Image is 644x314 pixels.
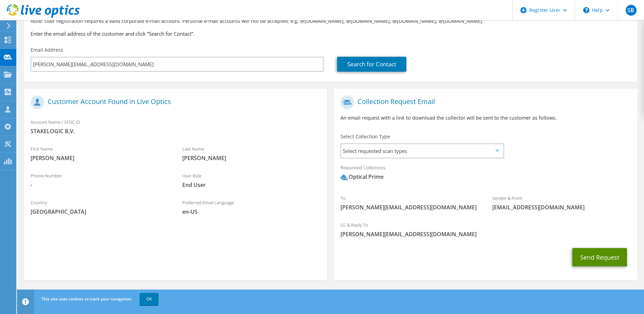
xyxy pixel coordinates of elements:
div: User Role [176,169,327,192]
span: en-US [182,208,320,215]
div: Requested Collections [334,160,637,188]
span: End User [182,181,320,189]
div: CC & Reply To [334,218,637,241]
div: Phone Number [24,169,176,192]
span: [GEOGRAPHIC_DATA] [31,208,169,215]
a: OK [140,293,159,305]
span: STAKELOGIC B.V. [31,127,320,135]
div: To [334,191,485,214]
label: Select Collection Type [341,133,390,140]
p: Note: User registration requires a valid corporate e-mail account. Personal e-mail accounts will ... [31,17,630,25]
div: Last Name [176,142,327,165]
span: Select requested scan types [341,144,503,158]
span: [PERSON_NAME] [182,154,320,162]
h3: Enter the email address of the customer and click “Search for Contact”. [31,30,630,37]
div: Preferred Email Language [176,195,327,219]
button: Send Request [572,248,627,266]
span: SB [626,5,637,16]
span: - [31,181,169,189]
p: An email request with a link to download the collector will be sent to the customer as follows. [341,114,630,122]
span: [PERSON_NAME][EMAIL_ADDRESS][DOMAIN_NAME] [341,230,630,238]
div: Country [24,195,176,219]
span: [EMAIL_ADDRESS][DOMAIN_NAME] [492,204,630,211]
div: First Name [24,142,176,165]
div: Optical Prime [341,173,384,181]
h1: Collection Request Email [341,95,627,109]
a: Search for Contact [337,57,406,72]
div: Sender & From [485,191,637,214]
span: This site uses cookies to track your navigation. [41,296,132,302]
span: [PERSON_NAME][EMAIL_ADDRESS][DOMAIN_NAME] [341,204,479,211]
label: Email Address [31,47,63,53]
svg: \n [583,7,589,13]
h1: Customer Account Found in Live Optics [31,95,317,109]
span: [PERSON_NAME] [31,154,169,162]
div: Account Name / SFDC ID [24,115,327,138]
